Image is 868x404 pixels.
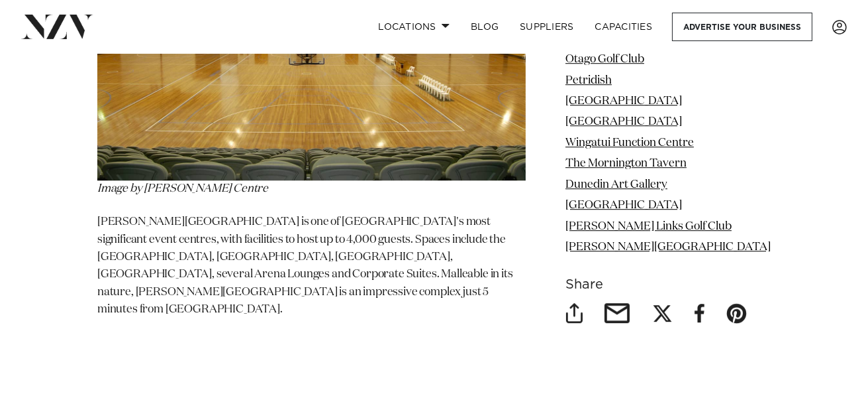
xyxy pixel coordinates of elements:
[565,75,612,86] a: Petridish
[565,200,682,211] a: [GEOGRAPHIC_DATA]
[565,116,682,127] a: [GEOGRAPHIC_DATA]
[367,13,460,41] a: Locations
[565,221,732,232] a: [PERSON_NAME] Links Golf Club
[97,183,268,194] em: Image by [PERSON_NAME] Centre
[565,54,644,65] a: Otago Golf Club
[565,158,687,169] a: The Mornington Tavern
[585,13,663,41] a: Capacities
[21,15,93,38] img: nzv-logo.png
[672,13,812,41] a: Advertise your business
[97,214,526,318] p: [PERSON_NAME][GEOGRAPHIC_DATA] is one of [GEOGRAPHIC_DATA]'s most significant event centres, with...
[565,137,694,149] a: Wingatui Function Centre
[565,241,771,253] a: [PERSON_NAME][GEOGRAPHIC_DATA]
[460,13,509,41] a: BLOG
[565,179,667,190] a: Dunedin Art Gallery
[509,13,584,41] a: SUPPLIERS
[565,96,682,107] a: [GEOGRAPHIC_DATA]
[565,278,771,292] h6: Share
